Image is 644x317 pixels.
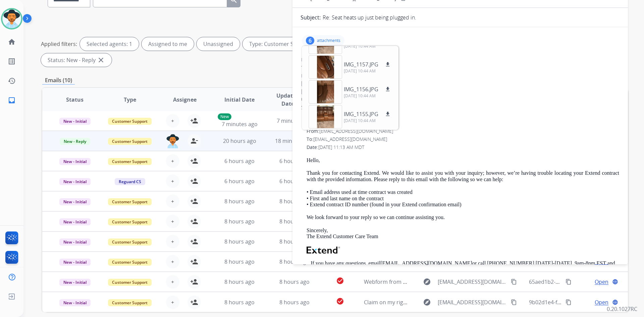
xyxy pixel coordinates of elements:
[173,96,197,104] span: Assignee
[224,278,255,285] span: 8 hours ago
[42,76,75,85] p: Emails (10)
[80,37,139,51] div: Selected agents: 1
[277,117,313,124] span: 7 minutes ago
[313,136,387,142] span: [EMAIL_ADDRESS][DOMAIN_NAME]
[607,305,637,313] p: 0.20.1027RC
[166,114,179,127] button: +
[108,299,152,306] span: Customer Support
[8,57,16,65] mat-icon: list_alt
[171,217,174,225] span: +
[301,13,321,21] p: Subject:
[279,258,310,265] span: 8 hours ago
[529,299,630,306] span: 9b02d1e4-f0c3-45b9-a067-caf177e9b71a
[279,177,310,185] span: 6 hours ago
[275,137,314,145] span: 18 minutes ago
[8,38,16,46] mat-icon: home
[190,237,198,246] mat-icon: person_add
[301,95,619,119] div: 080C532637
[301,103,619,111] div: Sent from my iPad
[108,198,152,205] span: Customer Support
[190,177,198,185] mat-icon: person_add
[190,217,198,225] mat-icon: person_add
[41,53,112,67] div: Status: New - Reply
[166,296,179,309] button: +
[301,87,619,95] div: [EMAIL_ADDRESS][DOMAIN_NAME]
[224,96,255,104] span: Initial Date
[279,198,310,205] span: 8 hours ago
[301,64,619,71] div: To:
[279,238,310,245] span: 8 hours ago
[166,275,179,288] button: +
[115,178,145,185] span: Reguard CS
[190,117,198,125] mat-icon: person_add
[108,138,152,145] span: Customer Support
[344,85,378,93] p: IMG_1156.JPG
[364,299,444,306] span: Claim on my right side sofa now
[190,298,198,306] mat-icon: person_add
[59,259,91,266] span: New - Initial
[222,120,258,128] span: 7 minutes ago
[279,278,310,285] span: 8 hours ago
[108,218,152,225] span: Customer Support
[190,278,198,286] mat-icon: person_add
[108,259,152,266] span: Customer Support
[307,157,619,163] p: Hello,
[423,278,431,286] mat-icon: explore
[307,144,619,151] div: Date:
[223,137,256,145] span: 20 hours ago
[318,144,364,150] span: [DATE] 11:13 AM MDT
[595,278,608,286] span: Open
[59,118,91,125] span: New - Initial
[224,299,255,306] span: 8 hours ago
[8,96,16,104] mat-icon: inbox
[59,279,91,286] span: New - Initial
[301,56,619,63] div: From:
[190,258,198,266] mat-icon: person_add
[511,299,517,305] mat-icon: content_copy
[166,134,179,148] img: agent-avatar
[171,278,174,286] span: +
[166,255,179,268] button: +
[612,279,618,285] mat-icon: language
[59,178,91,185] span: New - Initial
[190,197,198,205] mat-icon: person_add
[511,279,517,285] mat-icon: content_copy
[344,44,392,49] p: [DATE] 10:44 AM
[224,198,255,205] span: 8 hours ago
[385,111,391,117] mat-icon: download
[171,157,174,165] span: +
[142,37,194,51] div: Assigned to me
[307,227,619,240] p: Sincerely, The Extend Customer Care Team
[171,197,174,205] span: +
[529,278,631,285] span: 65aed1b2-49f4-478b-8f49-e613b98b2451
[301,79,619,119] span: [PERSON_NAME]
[301,72,619,79] div: Date:
[317,38,340,43] p: attachments
[2,9,21,28] img: avatar
[344,93,392,99] p: [DATE] 10:44 AM
[566,279,572,285] mat-icon: content_copy
[423,298,431,306] mat-icon: explore
[336,297,344,305] mat-icon: check_circle
[224,218,255,225] span: 8 hours ago
[124,96,136,104] span: Type
[279,157,310,165] span: 6 hours ago
[41,40,77,48] p: Applied filters:
[218,113,231,120] p: New
[166,215,179,228] button: +
[344,68,392,74] p: [DATE] 10:44 AM
[224,238,255,245] span: 8 hours ago
[438,278,507,286] span: [EMAIL_ADDRESS][DOMAIN_NAME]
[166,174,179,188] button: +
[273,92,303,108] span: Updated Date
[307,128,619,135] div: From:
[344,118,392,123] p: [DATE] 10:44 AM
[612,299,618,305] mat-icon: language
[307,170,619,182] p: Thank you for contacting Extend. We would like to assist you with your inquiry; however, we’re ha...
[108,239,152,246] span: Customer Support
[364,278,516,285] span: Webform from [EMAIL_ADDRESS][DOMAIN_NAME] on [DATE]
[171,117,174,125] span: +
[166,235,179,248] button: +
[344,60,378,68] p: IMG_1157.JPG
[224,258,255,265] span: 8 hours ago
